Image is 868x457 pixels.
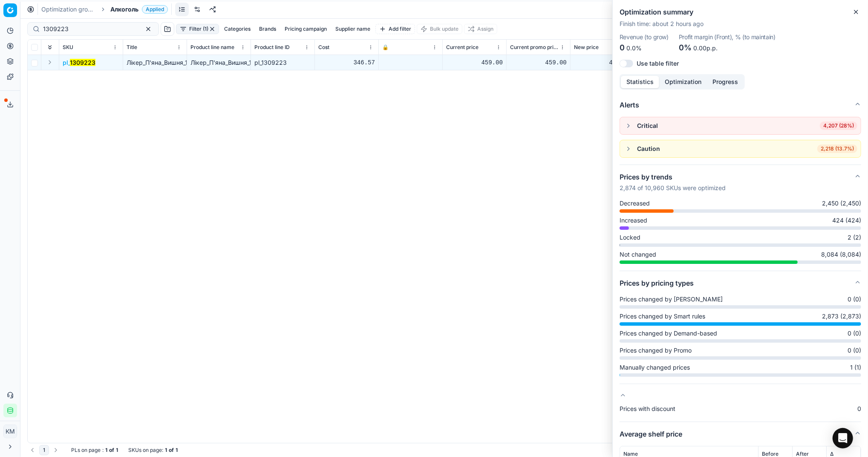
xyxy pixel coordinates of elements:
dt: Profit margin (Front), % (to maintain) [679,34,776,40]
button: Supplier name [332,24,374,34]
button: 1 [39,445,49,455]
span: Manually changed prices [620,363,690,372]
button: Brands [256,24,280,34]
span: 0 (0) [848,346,861,355]
span: 424 (424) [832,216,861,225]
span: Prices changed by Demand-based [620,329,717,338]
span: Алкоголь [110,5,138,14]
div: 346.57 [318,58,375,67]
a: Optimization groups [41,5,96,14]
strong: 1 [165,447,167,454]
span: 0.0% [626,44,642,52]
div: Prices by trends2,874 of 10,960 SKUs were optimized [620,199,861,271]
div: 459.00 [446,58,503,67]
button: pl_1309223 [63,58,95,67]
button: Prices by pricing types [620,271,861,295]
span: КM [4,425,17,438]
button: Filter (1) [176,24,219,34]
div: Лікер_П'яна_Вишня_17.5%_0.7_л [190,58,247,67]
strong: 1 [105,447,107,454]
div: Alerts [620,117,861,165]
span: Applied [142,5,168,14]
span: Current promo price [510,44,558,51]
span: 2,450 (2,450) [822,199,861,208]
strong: of [109,447,114,454]
span: Current price [446,44,479,51]
button: Expand [45,57,55,67]
span: SKU [63,44,73,51]
span: Title [127,44,137,51]
strong: of [169,447,174,454]
div: 490.00 [574,58,631,67]
span: 2,218 (13.7%) [817,145,857,153]
mark: 1309223 [70,59,95,66]
button: Expand all [45,42,55,52]
span: Product line name [190,44,234,51]
button: Bulk update [417,24,462,34]
p: 2,874 of 10,960 SKUs were optimized [620,184,726,192]
span: pl_ [63,58,95,67]
button: Go to next page [51,445,61,455]
div: pl_1309223 [254,58,311,67]
div: Prices by pricing types [620,295,861,384]
button: Alerts [620,93,861,117]
span: 0 (0) [848,329,861,338]
div: Critical [637,121,658,130]
span: New price [574,44,599,51]
strong: 1 [116,447,118,454]
span: 2 (2) [848,233,861,242]
span: 2,873 (2,873) [822,312,861,321]
button: Prices by trends2,874 of 10,960 SKUs were optimized [620,165,861,199]
input: Search by SKU or title [43,25,136,33]
button: КM [3,425,17,438]
span: Cost [318,44,329,51]
dt: Revenue (to grow) [620,34,669,40]
span: Prices with discount [620,405,675,413]
span: 🔒 [382,44,389,51]
button: Categories [221,24,254,34]
nav: pagination [27,445,61,455]
span: Prices changed by [PERSON_NAME] [620,295,723,304]
span: 0 [857,405,861,413]
span: PLs on page [71,447,101,454]
button: Optimization [659,76,707,88]
span: Product line ID [254,44,290,51]
div: 459.00 [510,58,567,67]
span: SKUs on page : [128,447,163,454]
span: Not changed [620,250,656,259]
span: 0 (0) [848,295,861,304]
button: Assign [464,24,497,34]
div: Open Intercom Messenger [833,428,853,448]
span: Prices changed by Smart rules [620,312,705,321]
strong: 1 [176,447,178,454]
span: 0% [679,43,692,52]
div: Caution [637,145,660,153]
span: Лікер_П'яна_Вишня_17.5%_0.7_л [127,59,218,66]
h5: Prices by trends [620,172,726,182]
button: Average shelf price [620,422,861,446]
span: Locked [620,233,640,242]
div: : [71,447,118,454]
span: 0.00p.p. [693,44,718,52]
button: Add filter [375,24,415,34]
span: Increased [620,216,647,225]
span: 1 (1) [850,363,861,372]
p: Finish time : about 2 hours ago [620,20,861,28]
button: Go to previous page [27,445,37,455]
nav: breadcrumb [41,5,168,14]
button: Pricing campaign [281,24,330,34]
span: Prices changed by Promo [620,346,692,355]
span: Decreased [620,199,650,208]
span: 4,207 (28%) [820,121,857,130]
h2: Optimization summary [620,7,861,17]
button: Progress [707,76,744,88]
span: 0 [620,43,625,52]
button: Statistics [621,76,659,88]
span: АлкогольApplied [110,5,168,14]
label: Use table filter [637,61,679,67]
span: 8,084 (8,084) [821,250,861,259]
